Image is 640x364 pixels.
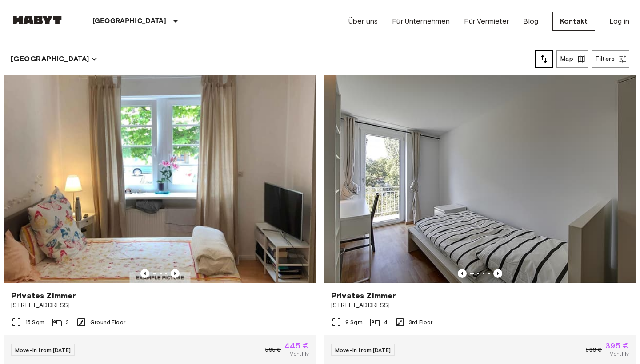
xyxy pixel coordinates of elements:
[348,16,378,27] a: Über uns
[4,75,316,283] img: Marketing picture of unit DE-09-012-002-03HF
[331,301,629,310] span: [STREET_ADDRESS]
[140,269,149,278] button: Previous image
[609,350,629,358] span: Monthly
[409,318,432,326] span: 3rd Floor
[384,318,388,326] span: 4
[592,50,629,68] button: Filters
[11,16,64,24] img: Habyt
[609,16,629,27] a: Log in
[605,342,629,350] span: 395 €
[552,12,595,31] a: Kontakt
[265,346,281,354] span: 595 €
[11,301,309,310] span: [STREET_ADDRESS]
[586,346,602,354] span: 530 €
[11,290,76,301] span: Privates Zimmer
[523,16,538,27] a: Blog
[464,16,509,27] a: Für Vermieter
[324,75,636,283] img: Marketing picture of unit DE-09-019-03M
[90,318,125,326] span: Ground Floor
[92,16,167,27] p: [GEOGRAPHIC_DATA]
[535,50,553,68] button: tune
[335,347,391,353] span: Move-in from [DATE]
[66,318,69,326] span: 3
[171,269,180,278] button: Previous image
[15,347,71,353] span: Move-in from [DATE]
[392,16,450,27] a: Für Unternehmen
[556,50,588,68] button: Map
[289,350,309,358] span: Monthly
[331,290,396,301] span: Privates Zimmer
[458,269,467,278] button: Previous image
[493,269,502,278] button: Previous image
[25,318,44,326] span: 15 Sqm
[11,53,97,65] button: [GEOGRAPHIC_DATA]
[284,342,309,350] span: 445 €
[345,318,363,326] span: 9 Sqm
